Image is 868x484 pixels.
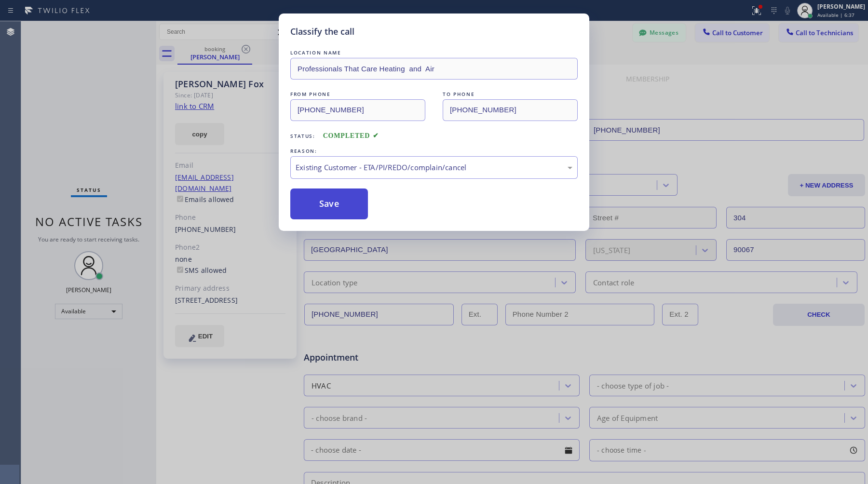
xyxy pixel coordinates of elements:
[290,133,315,139] span: Status:
[443,89,578,99] div: TO PHONE
[290,89,425,99] div: FROM PHONE
[290,48,578,58] div: LOCATION NAME
[290,25,354,38] h5: Classify the call
[323,132,379,139] span: COMPLETED
[443,99,578,121] input: To phone
[290,146,578,156] div: REASON:
[290,188,368,219] button: Save
[296,162,572,173] div: Existing Customer - ETA/PI/REDO/complain/cancel
[290,99,425,121] input: From phone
